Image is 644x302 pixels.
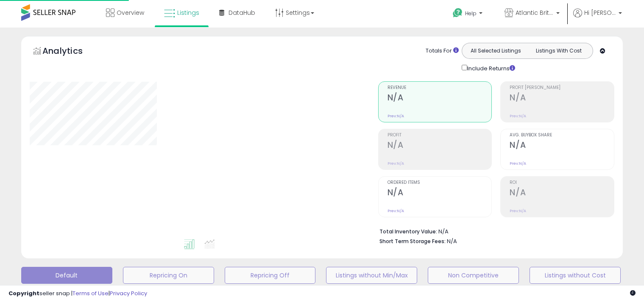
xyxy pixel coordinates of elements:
div: Include Returns [455,63,525,73]
span: Avg. Buybox Share [510,133,614,138]
li: N/A [379,226,608,236]
h2: N/A [510,140,614,152]
b: Total Inventory Value: [379,228,437,235]
span: Help [465,10,477,17]
span: DataHub [229,8,255,17]
small: Prev: N/A [388,114,404,119]
h2: N/A [388,140,492,152]
small: Prev: N/A [510,161,526,166]
button: Non Competitive [428,267,519,284]
small: Prev: N/A [388,208,404,213]
span: Atlantic British Ltd. [516,8,554,17]
div: Totals For [426,47,459,55]
span: Profit [388,133,492,138]
button: Repricing On [123,267,214,284]
span: Overview [117,8,144,17]
a: Terms of Use [72,289,109,297]
span: Ordered Items [388,180,492,185]
div: seller snap | | [8,290,147,298]
small: Prev: N/A [510,114,526,119]
button: Listings With Cost [527,45,590,56]
button: Listings without Min/Max [326,267,417,284]
h2: N/A [388,93,492,104]
strong: Copyright [8,289,39,297]
button: All Selected Listings [464,45,527,56]
h2: N/A [510,188,614,199]
span: Hi [PERSON_NAME] [584,8,616,17]
span: Profit [PERSON_NAME] [510,86,614,90]
span: ROI [510,180,614,185]
h2: N/A [510,93,614,104]
span: Revenue [388,86,492,90]
span: N/A [447,237,457,245]
a: Help [446,1,491,28]
span: Listings [177,8,199,17]
button: Repricing Off [225,267,316,284]
small: Prev: N/A [388,161,404,166]
a: Privacy Policy [110,289,147,297]
small: Prev: N/A [510,208,526,213]
button: Default [21,267,112,284]
b: Short Term Storage Fees: [379,238,446,245]
i: Get Help [452,8,463,18]
h5: Analytics [42,45,99,59]
a: Hi [PERSON_NAME] [573,8,622,28]
h2: N/A [388,188,492,199]
button: Listings without Cost [530,267,621,284]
